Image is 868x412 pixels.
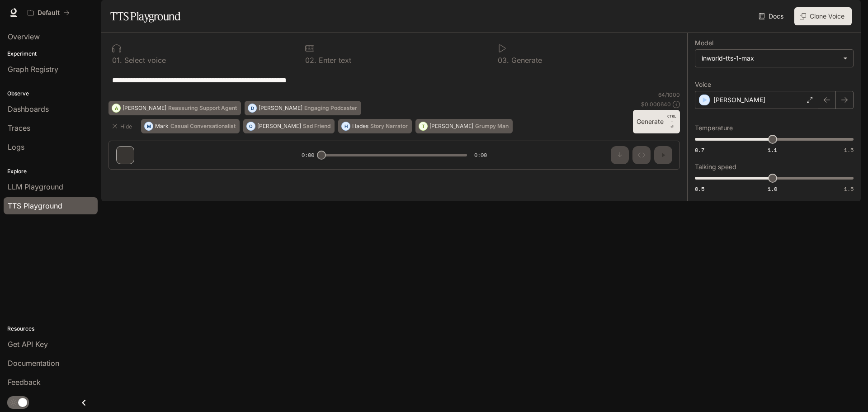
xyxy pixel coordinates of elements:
[247,119,255,133] div: O
[170,123,236,129] p: Casual Conversationalist
[108,119,137,133] button: Hide
[168,105,237,111] p: Reassuring Support Agent
[155,123,169,129] p: Mark
[695,50,853,67] div: inworld-tts-1-max
[24,4,74,22] button: All workspaces
[145,119,153,133] div: M
[633,110,680,133] button: GenerateCTRL +⏎
[122,57,166,64] p: Select voice
[415,119,513,133] button: T[PERSON_NAME]Grumpy Man
[695,81,711,88] p: Voice
[509,57,542,64] p: Generate
[695,40,713,46] p: Model
[305,57,316,64] p: 0 2 .
[695,185,704,193] span: 0.5
[248,101,256,115] div: D
[768,185,777,193] span: 1.0
[123,105,166,111] p: [PERSON_NAME]
[475,123,509,129] p: Grumpy Man
[112,57,122,64] p: 0 1 .
[419,119,427,133] div: T
[757,7,787,25] a: Docs
[667,114,676,124] p: CTRL +
[794,7,852,25] button: Clone Voice
[695,146,704,154] span: 0.7
[695,164,736,170] p: Talking speed
[844,185,854,193] span: 1.5
[141,119,240,133] button: MMarkCasual Conversationalist
[702,54,839,63] div: inworld-tts-1-max
[243,119,335,133] button: O[PERSON_NAME]Sad Friend
[844,146,854,154] span: 1.5
[667,114,676,130] p: ⏎
[498,57,509,64] p: 0 3 .
[112,101,120,115] div: A
[257,123,301,129] p: [PERSON_NAME]
[304,105,357,111] p: Engaging Podcaster
[245,101,361,115] button: D[PERSON_NAME]Engaging Podcaster
[695,125,733,131] p: Temperature
[658,91,680,99] p: 64 / 1000
[713,95,765,104] p: [PERSON_NAME]
[108,101,241,115] button: A[PERSON_NAME]Reassuring Support Agent
[370,123,408,129] p: Story Narrator
[342,119,350,133] div: H
[303,123,330,129] p: Sad Friend
[641,100,671,108] p: $ 0.000640
[316,57,351,64] p: Enter text
[338,119,412,133] button: HHadesStory Narrator
[38,9,60,17] p: Default
[259,105,302,111] p: [PERSON_NAME]
[429,123,473,129] p: [PERSON_NAME]
[768,146,777,154] span: 1.1
[110,7,180,25] h1: TTS Playground
[352,123,368,129] p: Hades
